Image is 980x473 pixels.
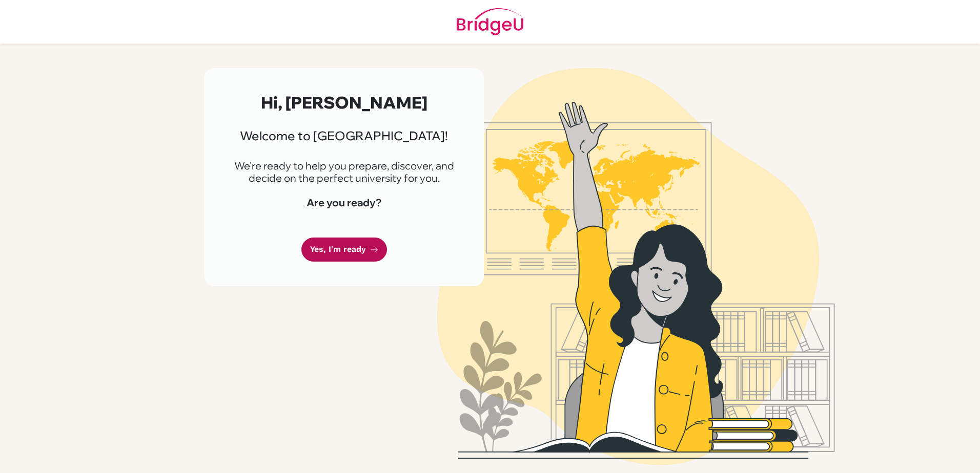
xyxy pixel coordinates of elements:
[229,128,459,143] h3: Welcome to [GEOGRAPHIC_DATA]!
[229,93,459,112] h2: Hi, [PERSON_NAME]
[229,160,459,184] p: We're ready to help you prepare, discover, and decide on the perfect university for you.
[229,197,459,209] h4: Are you ready?
[344,68,928,465] img: Welcome to Bridge U
[301,238,387,262] a: Yes, I'm ready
